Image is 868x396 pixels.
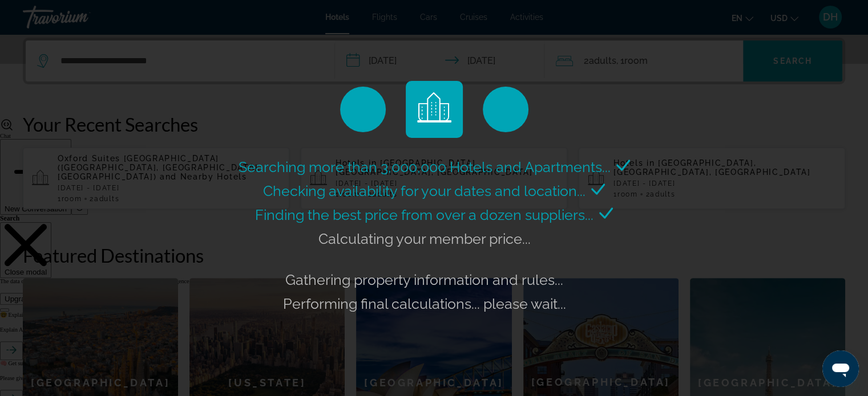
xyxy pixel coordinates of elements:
[239,158,611,175] span: Searching more than 3,000,000 Hotels and Apartments...
[318,230,531,247] span: Calculating your member price...
[822,350,859,387] iframe: Button to launch messaging window
[263,182,586,199] span: Checking availability for your dates and location...
[255,206,594,223] span: Finding the best price from over a dozen suppliers...
[285,271,563,288] span: Gathering property information and rules...
[283,295,566,312] span: Performing final calculations... please wait...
